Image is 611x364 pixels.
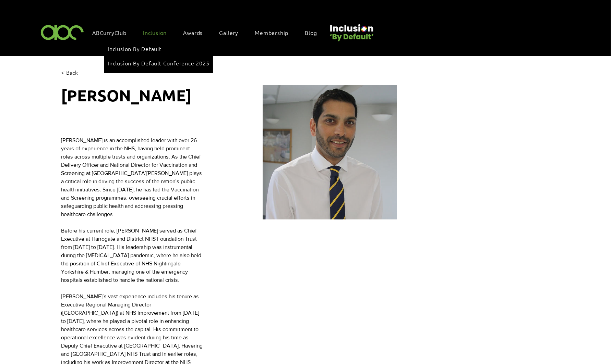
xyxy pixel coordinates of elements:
[89,25,137,40] a: ABCurryClub
[89,25,327,40] nav: Site
[92,29,127,36] span: ABCurryClub
[216,25,249,40] a: Gallery
[61,137,203,217] span: [PERSON_NAME] is an accomplished leader with over 26 years of experience in the NHS, having held ...
[108,45,161,52] span: Inclusion By Default
[108,57,209,70] a: Inclusion By Default Conference 2025
[108,59,209,67] span: Inclusion By Default Conference 2025
[104,39,213,73] div: Inclusion
[255,29,288,36] span: Membership
[305,29,317,36] span: Blog
[143,29,167,36] span: Inclusion
[61,85,192,105] span: [PERSON_NAME]
[61,69,78,77] span: < Back
[61,68,88,78] a: < Back
[140,25,177,40] div: Inclusion
[108,42,209,55] a: Inclusion By Default
[183,29,203,36] span: Awards
[219,29,239,36] span: Gallery
[327,18,375,42] img: Untitled design (22).png
[39,22,86,42] img: ABC-Logo-Blank-Background-01-01-2.png
[180,25,213,40] div: Awards
[302,25,327,40] a: Blog
[61,228,203,283] span: Before his current role, [PERSON_NAME] served as Chief Executive at Harrogate and District NHS Fo...
[263,85,397,219] img: Steve Russell
[251,25,299,40] a: Membership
